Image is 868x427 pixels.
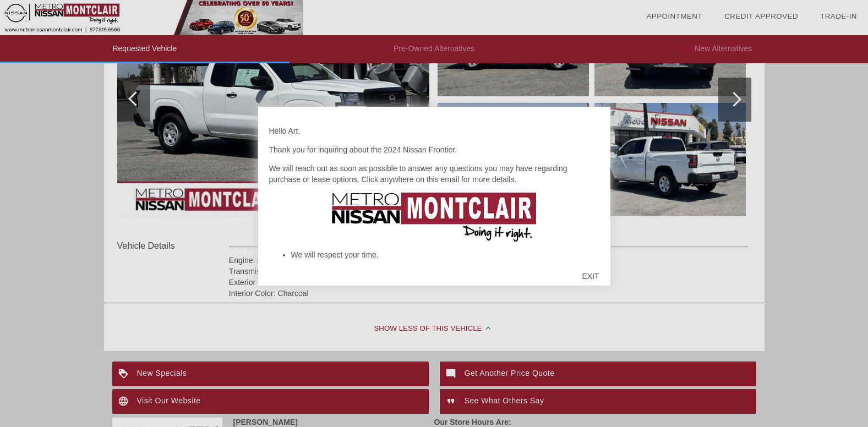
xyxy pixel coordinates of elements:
[291,260,599,271] li: We will market our products and services honestly.
[724,12,798,20] a: Credit Approved
[269,144,599,155] p: Thank you for inquiring about the 2024 Nissan Frontier.
[269,125,599,136] p: Hello Art,
[291,249,599,260] li: We will respect your time.
[820,12,857,20] a: Trade-In
[571,260,610,293] div: EXIT
[646,12,702,20] a: Appointment
[269,163,599,185] p: We will reach out as soon as possible to answer any questions you may have regarding purchase or ...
